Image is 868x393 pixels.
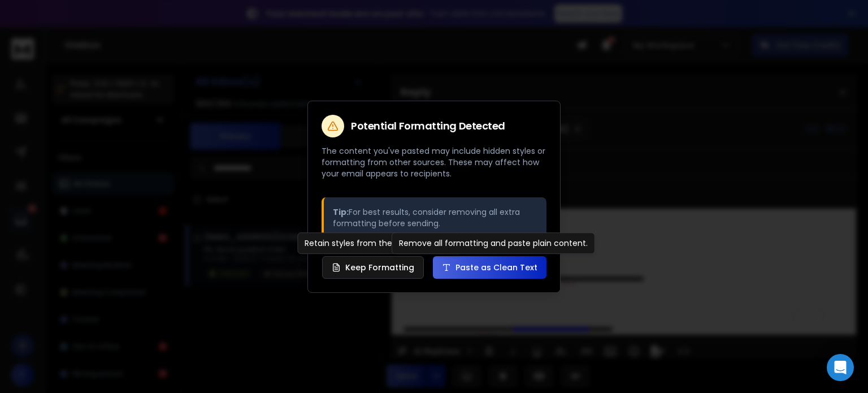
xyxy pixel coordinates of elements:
[351,121,505,131] h2: Potential Formatting Detected
[333,206,537,229] p: For best results, consider removing all extra formatting before sending.
[322,145,546,179] p: The content you've pasted may include hidden styles or formatting from other sources. These may a...
[827,354,854,381] div: Open Intercom Messenger
[433,256,546,279] button: Paste as Clean Text
[392,232,595,254] div: Remove all formatting and paste plain content.
[322,256,424,279] button: Keep Formatting
[297,232,461,254] div: Retain styles from the original source.
[333,206,349,218] strong: Tip:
